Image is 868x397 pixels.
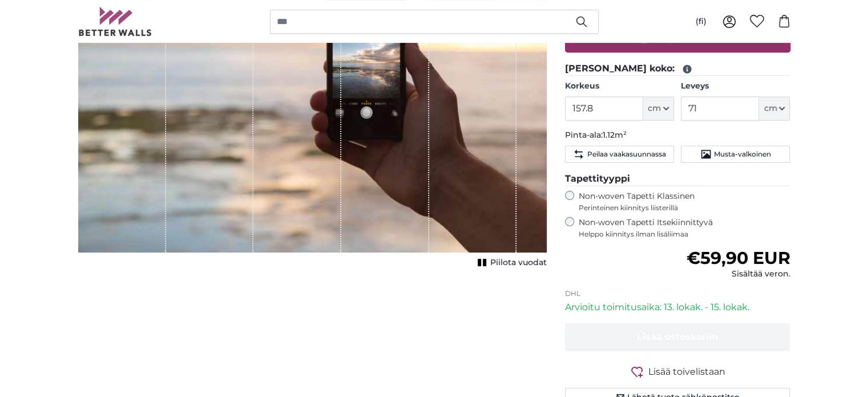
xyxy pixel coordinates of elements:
span: Helppo kiinnitys ilman lisäliimaa [579,230,790,239]
button: cm [643,97,674,121]
span: 1.12m² [603,130,627,140]
span: cm [648,103,661,114]
span: Musta-valkoinen [714,150,771,159]
button: (fi) [687,11,716,32]
button: Lisää ostoskoriin [565,323,790,351]
span: €59,90 EUR [686,247,790,268]
p: Arvioitu toimitusaika: 13. lokak. - 15. lokak. [565,300,790,314]
div: Sisältää veron. [686,268,790,280]
label: Korkeus [565,81,674,92]
span: Lisää toivelistaan [648,365,725,379]
span: Perinteinen kiinnitys liisterillä [579,203,790,212]
span: Peilaa vaakasuunnassa [587,150,665,159]
legend: Tapettityyppi [565,172,790,186]
button: Piilota vuodat [474,255,547,271]
label: Non-woven Tapetti Itsekiinnittyvä [579,217,790,239]
label: Non-woven Tapetti Klassinen [579,191,790,212]
legend: [PERSON_NAME] koko: [565,62,790,76]
span: cm [764,103,777,114]
img: Betterwalls [78,7,152,36]
button: Musta-valkoinen [681,146,790,163]
p: DHL [565,289,790,298]
span: Piilota vuodat [490,257,547,268]
span: Lisää ostoskoriin [637,331,718,342]
button: Peilaa vaakasuunnassa [565,146,674,163]
button: cm [759,97,790,121]
button: Lisää toivelistaan [565,364,790,379]
p: Pinta-ala: [565,130,790,141]
label: Leveys [681,81,790,92]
